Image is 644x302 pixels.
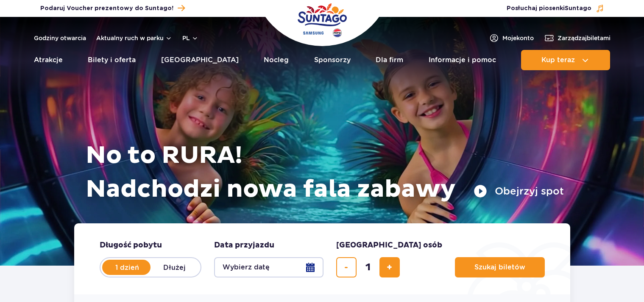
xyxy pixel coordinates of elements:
[88,50,136,70] a: Bilety i oferta
[521,50,610,70] button: Kup teraz
[489,33,534,43] a: Mojekonto
[214,240,274,250] span: Data przyjazdu
[74,223,570,294] form: Planowanie wizyty w Park of Poland
[86,139,564,206] h1: No to RURA! Nadchodzi nowa fala zabawy
[507,4,591,13] span: Posłuchaj piosenki
[182,34,198,42] button: pl
[544,33,611,43] a: Zarządzajbiletami
[358,257,378,277] input: liczba biletów
[151,258,199,276] label: Dłużej
[40,4,173,13] span: Podaruj Voucher prezentowy do Suntago!
[40,3,185,14] a: Podaruj Voucher prezentowy do Suntago!
[474,264,525,271] span: Szukaj biletów
[376,50,403,70] a: Dla firm
[34,34,86,42] a: Godziny otwarcia
[474,184,564,198] button: Obejrzyj spot
[565,5,591,11] span: Suntago
[103,258,151,276] label: 1 dzień
[34,50,63,70] a: Atrakcje
[314,50,351,70] a: Sponsorzy
[161,50,239,70] a: [GEOGRAPHIC_DATA]
[100,240,162,250] span: Długość pobytu
[558,34,611,42] span: Zarządzaj biletami
[214,257,323,277] button: Wybierz datę
[379,257,400,277] button: dodaj bilet
[336,257,357,277] button: usuń bilet
[264,50,289,70] a: Nocleg
[502,34,534,42] span: Moje konto
[541,56,575,64] span: Kup teraz
[336,240,442,250] span: [GEOGRAPHIC_DATA] osób
[507,4,604,13] button: Posłuchaj piosenkiSuntago
[96,35,172,41] button: Aktualny ruch w parku
[429,50,496,70] a: Informacje i pomoc
[455,257,545,277] button: Szukaj biletów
